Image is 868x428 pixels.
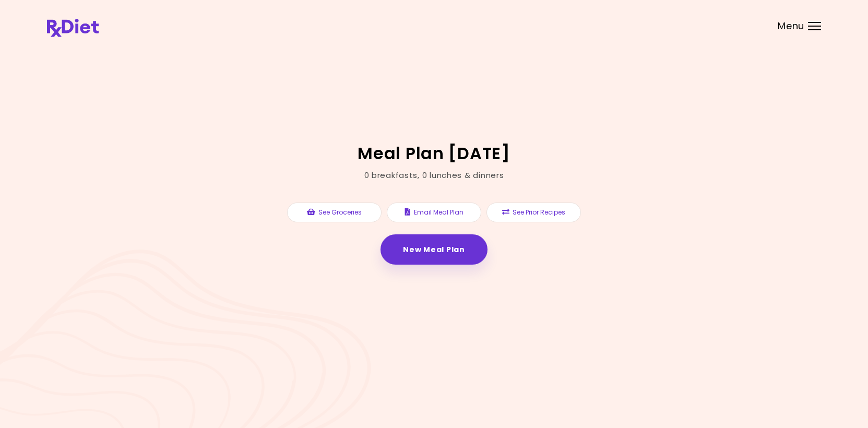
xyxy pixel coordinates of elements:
button: See Groceries [287,203,382,222]
h2: Meal Plan [DATE] [358,145,510,162]
button: Email Meal Plan [387,203,481,222]
button: See Prior Recipes [486,203,581,222]
div: 0 breakfasts , 0 lunches & dinners [364,170,504,182]
span: Menu [778,21,804,31]
a: New Meal Plan [381,234,487,265]
img: RxDiet [47,19,99,37]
